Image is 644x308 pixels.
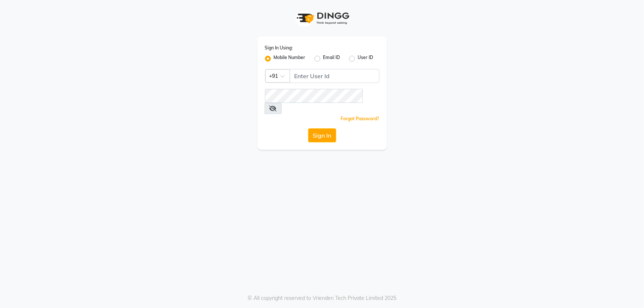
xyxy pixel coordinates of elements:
[341,116,379,121] a: Forgot Password?
[293,7,352,29] img: logo1.svg
[358,54,373,63] label: User ID
[265,45,293,51] label: Sign In Using:
[265,89,363,103] input: Username
[308,128,336,142] button: Sign In
[274,54,306,63] label: Mobile Number
[290,69,379,83] input: Username
[323,54,340,63] label: Email ID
